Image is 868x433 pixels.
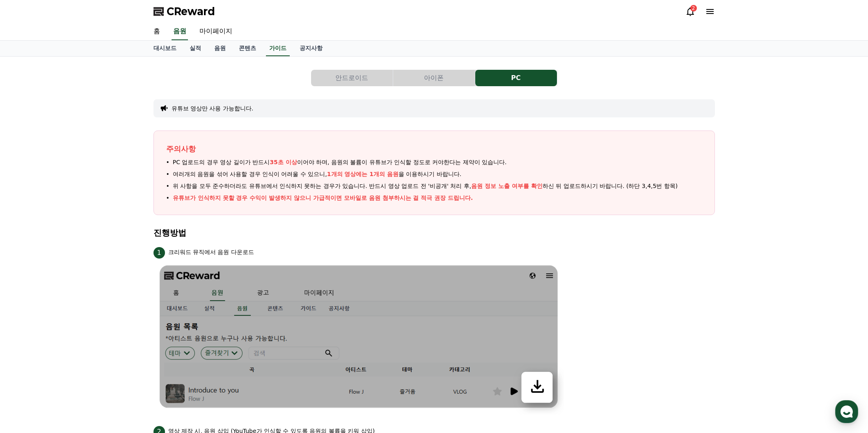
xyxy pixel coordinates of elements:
div: 2 [690,5,697,11]
p: 유튜브가 인식하지 못할 경우 수익이 발생하지 않으니 가급적이면 모바일로 음원 첨부하시는 걸 적극 권장 드립니다. [173,194,473,202]
h4: 진행방법 [153,228,715,237]
span: 음원 정보 노출 여부를 확인 [471,183,543,189]
img: 1.png [153,259,564,415]
button: PC [475,70,557,86]
a: 마이페이지 [193,23,239,40]
p: 주의사항 [166,143,702,155]
span: 여러개의 음원을 섞어 사용할 경우 인식이 어려울 수 있으니, 을 이용하시기 바랍니다. [173,170,462,179]
a: 음원 [172,23,188,40]
a: CReward [153,5,215,18]
a: 아이폰 [393,70,475,86]
a: 공지사항 [293,41,329,56]
a: 실적 [183,41,208,56]
span: CReward [167,5,215,18]
a: 대시보드 [147,41,183,56]
span: 35초 이상 [270,159,297,165]
span: 위 사항을 모두 준수하더라도 유튜브에서 인식하지 못하는 경우가 있습니다. 반드시 영상 업로드 전 '비공개' 처리 후, 하신 뒤 업로드하시기 바랍니다. (하단 3,4,5번 항목) [173,182,678,190]
a: 가이드 [266,41,290,56]
a: 홈 [147,23,167,40]
span: PC 업로드의 경우 영상 길이가 반드시 이어야 하며, 음원의 볼륨이 유튜브가 인식할 정도로 커야한다는 제약이 있습니다. [173,158,507,167]
span: 1 [153,247,165,259]
button: 아이폰 [393,70,475,86]
p: 크리워드 뮤직에서 음원 다운로드 [168,248,254,257]
a: 콘텐츠 [232,41,263,56]
a: 음원 [208,41,232,56]
a: PC [475,70,557,86]
button: 안드로이드 [311,70,393,86]
span: 1개의 영상에는 1개의 음원 [327,171,399,177]
a: 안드로이드 [311,70,393,86]
a: 2 [685,7,695,16]
button: 유튜브 영상만 사용 가능합니다. [172,104,254,112]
